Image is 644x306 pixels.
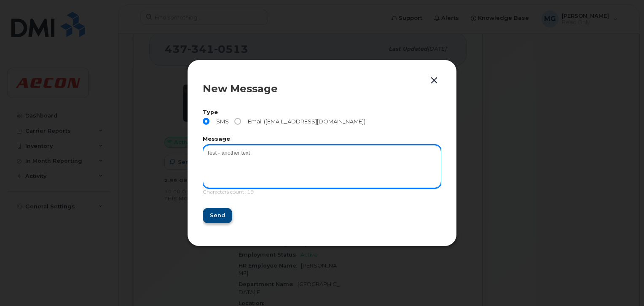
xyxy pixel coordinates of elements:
[203,137,441,142] label: Message
[244,118,365,125] span: Email ([EMAIL_ADDRESS][DOMAIN_NAME])
[234,118,241,125] input: Email ([EMAIL_ADDRESS][DOMAIN_NAME])
[203,208,232,223] button: Send
[203,188,441,200] div: Characters count: 19
[213,118,229,125] span: SMS
[203,110,441,115] label: Type
[203,118,209,125] input: SMS
[210,211,225,219] span: Send
[203,84,441,94] div: New Message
